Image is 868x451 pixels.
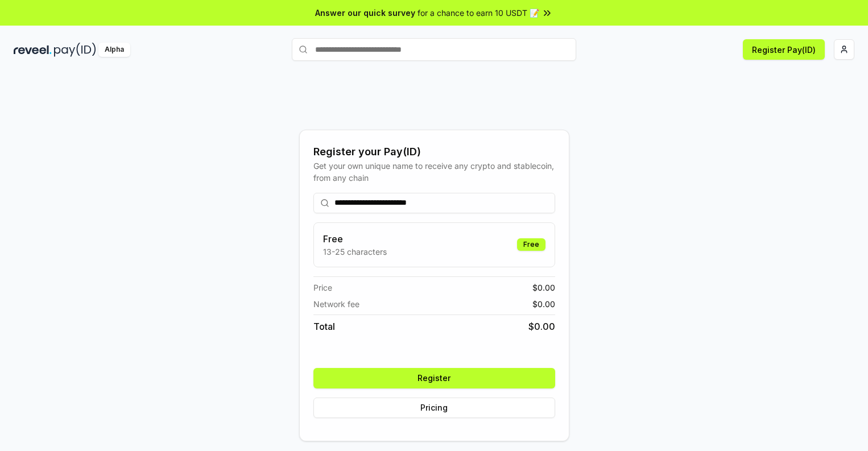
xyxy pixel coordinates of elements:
[532,282,555,293] span: $ 0.00
[14,43,52,57] img: reveel_dark
[323,232,387,246] h3: Free
[313,398,555,418] button: Pricing
[323,246,387,258] p: 13-25 characters
[54,43,96,57] img: pay_id
[313,298,359,310] span: Network fee
[528,320,555,333] span: $ 0.00
[313,144,555,160] div: Register your Pay(ID)
[313,368,555,388] button: Register
[313,160,555,184] div: Get your own unique name to receive any crypto and stablecoin, from any chain
[315,7,415,19] span: Answer our quick survey
[418,7,539,19] span: for a chance to earn 10 USDT 📝
[313,320,335,333] span: Total
[743,39,825,60] button: Register Pay(ID)
[532,298,555,310] span: $ 0.00
[98,43,130,57] div: Alpha
[313,282,332,293] span: Price
[517,238,545,251] div: Free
